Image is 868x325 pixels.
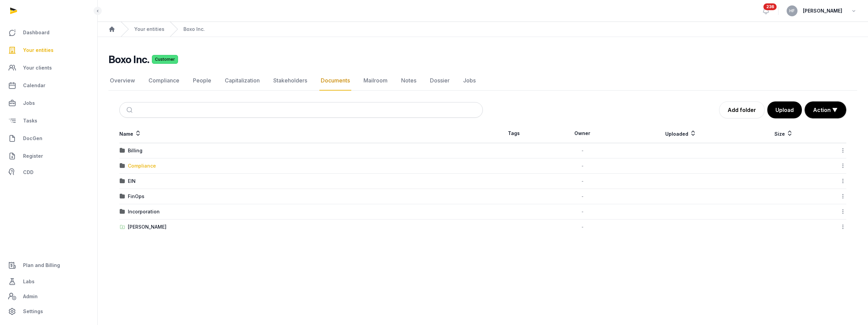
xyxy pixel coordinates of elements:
[120,148,125,153] img: folder.svg
[23,64,52,72] span: Your clients
[183,26,205,33] a: Boxo Inc.
[23,261,60,269] span: Plan and Billing
[719,101,765,118] a: Add folder
[545,143,620,158] td: -
[23,307,43,316] span: Settings
[5,303,92,320] a: Settings
[152,55,178,64] span: Customer
[23,117,37,125] span: Tasks
[120,209,125,214] img: folder.svg
[23,134,42,142] span: DocGen
[128,162,156,169] div: Compliance
[764,3,777,10] span: 236
[98,22,868,37] nav: Breadcrumb
[5,148,92,164] a: Register
[134,26,164,33] a: Your entities
[787,5,797,16] button: HF
[23,168,34,176] span: CDD
[545,174,620,189] td: -
[5,42,92,58] a: Your entities
[5,166,92,179] a: CDD
[545,219,620,235] td: -
[767,101,802,118] button: Upload
[120,178,125,184] img: folder.svg
[272,71,309,91] a: Stakeholders
[5,290,92,303] a: Admin
[23,278,35,286] span: Labs
[23,99,35,107] span: Jobs
[319,71,351,91] a: Documents
[5,60,92,76] a: Your clients
[545,158,620,174] td: -
[545,204,620,219] td: -
[742,124,825,143] th: Size
[5,24,92,41] a: Dashboard
[429,71,451,91] a: Dossier
[223,71,261,91] a: Capitalization
[108,71,857,91] nav: Tabs
[789,9,795,13] span: HF
[128,193,144,200] div: FinOps
[120,163,125,169] img: folder.svg
[120,224,125,230] img: folder-upload.svg
[462,71,477,91] a: Jobs
[108,53,149,65] h2: Boxo Inc.
[128,224,166,230] div: [PERSON_NAME]
[545,124,620,143] th: Owner
[483,124,545,143] th: Tags
[5,257,92,273] a: Plan and Billing
[5,77,92,94] a: Calendar
[545,189,620,204] td: -
[120,194,125,199] img: folder.svg
[620,124,742,143] th: Uploaded
[5,130,92,147] a: DocGen
[5,113,92,129] a: Tasks
[108,71,136,91] a: Overview
[23,28,50,37] span: Dashboard
[805,102,846,118] button: Action ▼
[23,152,43,160] span: Register
[128,208,160,215] div: Incorporation
[147,71,181,91] a: Compliance
[400,71,418,91] a: Notes
[119,124,483,143] th: Name
[23,292,38,301] span: Admin
[5,95,92,111] a: Jobs
[23,46,54,54] span: Your entities
[362,71,389,91] a: Mailroom
[122,102,138,117] button: Submit
[5,273,92,290] a: Labs
[128,178,136,185] div: EIN
[23,81,45,90] span: Calendar
[803,7,842,15] span: [PERSON_NAME]
[128,147,142,154] div: Billing
[192,71,213,91] a: People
